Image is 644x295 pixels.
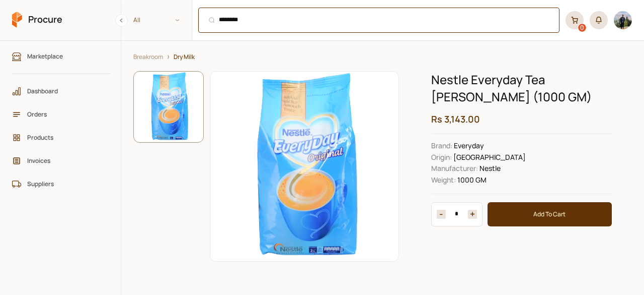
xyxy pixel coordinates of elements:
dd: Nestle [431,163,612,174]
span: Suppliers [27,179,103,189]
button: Add To Cart [488,202,612,226]
span: All [121,12,192,28]
dt: Unit of Measure [431,174,456,186]
input: Products and Orders [198,8,559,33]
a: 0 [566,11,584,29]
a: Breakroom [133,53,163,61]
a: Procure [12,12,62,29]
span: Dashboard [27,86,103,96]
a: Products [7,128,116,147]
button: Decrease item quantity [468,210,477,219]
h1: Nestle Everyday Tea [PERSON_NAME] (1000 GM) [431,71,612,105]
span: Products [27,133,103,142]
dd: Everyday [431,140,612,151]
span: Procure [28,13,62,26]
dd: 1000 GM [431,174,612,186]
span: Invoices [27,156,103,165]
a: Invoices [7,151,116,170]
input: 1 Items [446,210,468,219]
dt: Manufacturer : [431,163,478,174]
a: Suppliers [7,174,116,194]
dt: Brand : [431,140,452,151]
a: Dry Milk [174,53,195,61]
dd: [GEOGRAPHIC_DATA] [431,152,612,163]
dt: Origin : [431,152,452,163]
div: 0 [578,24,586,32]
a: Orders [7,105,116,124]
button: Increase item quantity [437,210,446,219]
span: Orders [27,109,103,119]
span: Marketplace [27,51,103,61]
span: All [133,15,140,25]
h2: Rs 3,143.00 [431,113,612,126]
a: Marketplace [7,47,116,66]
a: Dashboard [7,82,116,101]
